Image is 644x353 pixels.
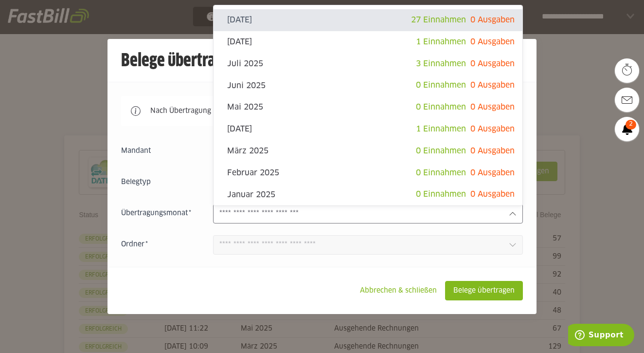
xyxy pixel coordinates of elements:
sl-option: Juli 2025 [214,53,522,75]
span: 0 Ausgaben [470,81,515,89]
sl-option: [DATE] [214,31,522,53]
sl-option: Januar 2025 [214,184,522,205]
span: 0 Ausgaben [470,38,515,46]
sl-button: Abbrechen & schließen [352,281,445,300]
span: 0 Ausgaben [470,60,515,68]
span: 0 Ausgaben [470,125,515,133]
sl-button: Belege übertragen [445,281,523,300]
sl-option: März 2025 [214,140,522,162]
span: 27 Einnahmen [411,16,466,24]
span: 0 Einnahmen [416,103,466,111]
span: 1 Einnahmen [416,38,466,46]
span: 0 Ausgaben [470,169,515,177]
sl-option: Mai 2025 [214,96,522,118]
sl-option: [DATE] [214,118,522,140]
span: 2 [626,120,636,130]
span: 0 Ausgaben [470,147,515,155]
iframe: Öffnet ein Widget, in dem Sie weitere Informationen finden [568,324,634,348]
span: 0 Ausgaben [470,16,515,24]
sl-option: [DATE] [214,9,522,31]
span: 1 Einnahmen [416,125,466,133]
span: 0 Einnahmen [416,147,466,155]
span: 0 Einnahmen [416,190,466,198]
sl-option: Februar 2025 [214,162,522,184]
span: 0 Einnahmen [416,81,466,89]
a: 2 [615,117,639,141]
span: 0 Einnahmen [416,169,466,177]
span: 0 Ausgaben [470,190,515,198]
sl-option: Juni 2025 [214,74,522,96]
span: 0 Ausgaben [470,103,515,111]
span: 3 Einnahmen [416,60,466,68]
